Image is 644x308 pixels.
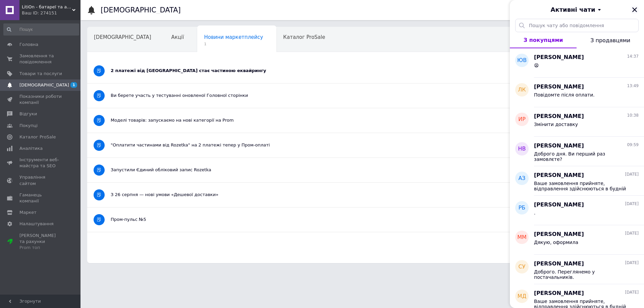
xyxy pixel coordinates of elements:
[19,192,62,204] span: Гаманець компанії
[510,196,644,225] button: РБ[PERSON_NAME][DATE].
[534,142,584,150] span: [PERSON_NAME]
[625,201,639,207] span: [DATE]
[519,204,526,212] span: РБ
[534,83,584,91] span: [PERSON_NAME]
[510,48,644,78] button: ЮВ[PERSON_NAME]14:37😫
[19,111,37,117] span: Відгуки
[534,172,584,179] span: [PERSON_NAME]
[577,32,644,48] button: З продавцями
[19,71,62,77] span: Товари та послуги
[510,32,577,48] button: З покупцями
[19,82,69,88] span: [DEMOGRAPHIC_DATA]
[19,245,62,251] div: Prom топ
[510,255,644,284] button: СУ[PERSON_NAME][DATE]Доброго. Переглянемо у постачальників.
[111,142,563,148] div: "Оплатити частинами від Rozetka" на 2 платежі тепер у Пром-оплаті
[534,92,595,98] span: Повідомте після оплати.
[534,210,535,215] span: .
[204,34,263,40] span: Новини маркетплейсу
[171,34,184,40] span: Акції
[111,167,563,173] div: Запустили Єдиний обліковий запис Rozetka
[19,209,37,215] span: Маркет
[631,6,639,14] button: Закрити
[111,117,563,123] div: Моделі товарів: запускаємо на нові категорії на Prom
[534,240,578,245] span: Дякую, оформила
[534,290,584,297] span: [PERSON_NAME]
[19,145,43,151] span: Аналітика
[529,5,625,14] button: Активні чати
[625,260,639,266] span: [DATE]
[627,83,639,89] span: 13:49
[22,10,80,16] div: Ваш ID: 274151
[204,42,263,47] span: 1
[518,86,526,94] span: ЛК
[515,19,639,32] input: Пошук чату або повідомлення
[19,42,38,48] span: Головна
[518,175,525,182] span: АЗ
[625,231,639,236] span: [DATE]
[534,122,578,127] span: Змінити доставку
[19,157,62,169] span: Інструменти веб-майстра та SEO
[627,142,639,148] span: 09:59
[625,290,639,295] span: [DATE]
[111,217,563,223] div: Пром-пульс №5
[510,137,644,166] button: НВ[PERSON_NAME]09:59Доброго дня. Ви перший раз замовлєте?
[534,181,629,191] span: Ваше замовлення прийняте, відправлення здійснюються в будній день! Гарних вихідних!
[517,234,527,241] span: ММ
[519,263,526,271] span: СУ
[534,201,584,209] span: [PERSON_NAME]
[19,134,56,140] span: Каталог ProSale
[101,6,181,14] h1: [DEMOGRAPHIC_DATA]
[550,5,595,14] span: Активні чати
[19,94,62,106] span: Показники роботи компанії
[19,233,62,251] span: [PERSON_NAME] та рахунки
[518,116,526,123] span: ИР
[518,145,526,153] span: НВ
[524,37,563,43] span: З покупцями
[627,113,639,118] span: 10:38
[534,151,629,162] span: Доброго дня. Ви перший раз замовлєте?
[534,63,539,68] span: 😫
[510,78,644,107] button: ЛК[PERSON_NAME]13:49Повідомте після оплати.
[534,269,629,280] span: Доброго. Переглянемо у постачальників.
[518,293,526,300] span: МД
[70,82,77,88] span: 1
[510,107,644,137] button: ИР[PERSON_NAME]10:38Змінити доставку
[627,54,639,59] span: 14:37
[534,260,584,268] span: [PERSON_NAME]
[111,93,563,99] div: Ви берете участь у тестуванні оновленої Головної сторінки
[19,221,54,227] span: Налаштування
[517,57,527,64] span: ЮВ
[590,37,630,44] span: З продавцями
[510,225,644,255] button: ММ[PERSON_NAME][DATE]Дякую, оформила
[534,113,584,120] span: [PERSON_NAME]
[111,192,563,198] div: З 26 серпня — нові умови «Дешевої доставки»
[19,174,62,186] span: Управління сайтом
[111,68,563,74] div: 2 платежі від [GEOGRAPHIC_DATA] стає частиною еквайрингу
[534,54,584,61] span: [PERSON_NAME]
[22,4,72,10] span: LitiOn - батареї та акумулятори
[625,172,639,177] span: [DATE]
[94,34,151,40] span: [DEMOGRAPHIC_DATA]
[510,166,644,196] button: АЗ[PERSON_NAME][DATE]Ваше замовлення прийняте, відправлення здійснюються в будній день! Гарних ви...
[19,53,62,65] span: Замовлення та повідомлення
[3,23,79,36] input: Пошук
[283,34,325,40] span: Каталог ProSale
[534,231,584,238] span: [PERSON_NAME]
[19,123,38,129] span: Покупці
